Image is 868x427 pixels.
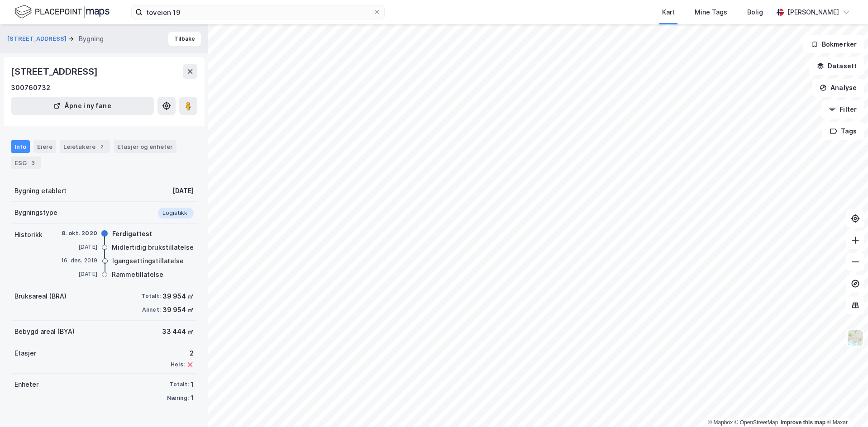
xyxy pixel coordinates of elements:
iframe: Chat Widget [823,384,868,427]
div: Historikk [14,229,43,240]
button: [STREET_ADDRESS] [7,34,68,43]
div: 2 [97,142,106,151]
div: Rammetillatelse [112,269,163,280]
div: Leietakere [60,140,110,153]
div: Igangsettingstillatelse [112,256,184,266]
button: Bokmerker [803,35,864,53]
div: 300760732 [11,82,50,93]
button: Analyse [812,79,864,97]
div: [PERSON_NAME] [787,7,839,18]
div: Bygning [79,33,104,44]
div: Heis: [171,361,185,368]
div: Bruksareal (BRA) [14,291,67,302]
div: Næring: [167,394,189,402]
div: Info [11,140,30,153]
div: Ferdigattest [112,228,152,239]
div: Enheter [14,379,38,390]
div: [STREET_ADDRESS] [11,64,100,79]
div: Totalt: [142,293,161,300]
div: [DATE] [61,270,97,278]
div: Annet: [142,306,161,313]
a: Mapbox [708,419,733,426]
img: logo.f888ab2527a4732fd821a326f86c7f29.svg [14,4,110,20]
div: 8. okt. 2020 [61,229,97,237]
div: Totalt: [170,381,189,388]
a: OpenStreetMap [734,419,778,426]
div: 33 444 ㎡ [162,326,194,337]
button: Filter [821,100,864,119]
button: Tilbake [168,32,201,46]
div: Mine Tags [695,7,727,18]
div: 2 [171,348,194,359]
div: Kart [662,7,675,18]
div: Etasjer og enheter [117,142,173,151]
button: Åpne i ny fane [11,97,154,115]
div: 39 954 ㎡ [162,291,194,302]
div: Bygning etablert [14,185,67,196]
button: Datasett [809,57,864,75]
div: Etasjer [14,348,36,359]
div: 1 [191,379,194,390]
div: 1 [191,393,194,403]
img: Z [847,329,864,346]
div: [DATE] [172,185,194,196]
div: Bebygd areal (BYA) [14,326,75,337]
button: Tags [822,122,864,140]
div: [DATE] [61,243,97,251]
a: Improve this map [781,419,825,426]
div: 39 954 ㎡ [162,304,194,315]
input: Søk på adresse, matrikkel, gårdeiere, leietakere eller personer [143,5,373,19]
div: Midlertidig brukstillatelse [112,242,194,253]
div: ESG [11,157,41,169]
div: 16. des. 2019 [61,256,98,265]
div: 3 [29,158,38,167]
div: Bygningstype [14,207,57,218]
div: Bolig [747,7,763,18]
div: Eiere [33,140,56,153]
